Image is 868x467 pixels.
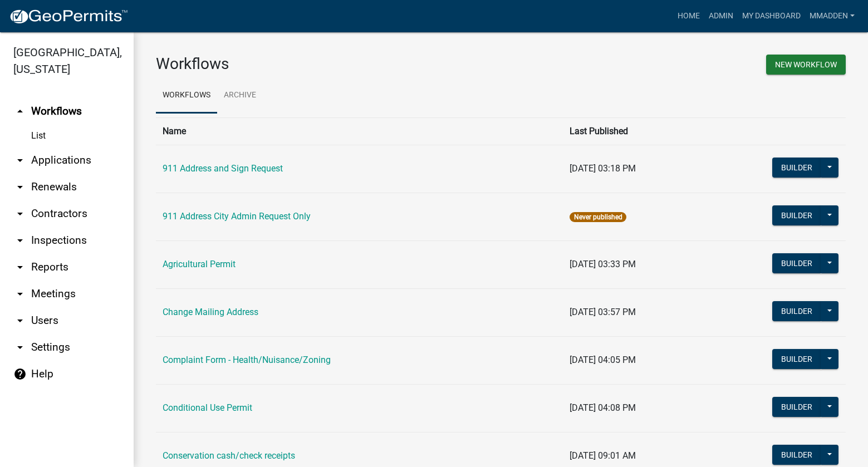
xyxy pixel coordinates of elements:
th: Name [156,117,563,145]
i: arrow_drop_down [13,341,27,354]
span: [DATE] 03:18 PM [570,163,636,174]
button: New Workflow [766,55,846,75]
span: [DATE] 03:33 PM [570,259,636,269]
button: Builder [772,301,821,321]
i: arrow_drop_down [13,234,27,247]
button: Builder [772,397,821,417]
a: Conservation cash/check receipts [163,450,295,461]
a: Change Mailing Address [163,307,258,317]
span: [DATE] 04:08 PM [570,402,636,413]
i: arrow_drop_down [13,207,27,220]
a: 911 Address City Admin Request Only [163,211,311,222]
a: 911 Address and Sign Request [163,163,283,174]
a: mmadden [805,6,859,27]
span: [DATE] 03:57 PM [570,307,636,317]
a: Complaint Form - Health/Nuisance/Zoning [163,355,331,365]
i: arrow_drop_down [13,314,27,327]
a: Archive [217,78,263,114]
a: Admin [704,6,738,27]
a: Workflows [156,78,217,114]
th: Last Published [563,117,703,145]
a: Home [673,6,704,27]
i: arrow_drop_down [13,287,27,301]
i: arrow_drop_up [13,105,27,118]
a: Agricultural Permit [163,259,236,269]
button: Builder [772,445,821,465]
span: Never published [570,212,626,222]
h3: Workflows [156,55,493,73]
button: Builder [772,205,821,225]
button: Builder [772,349,821,369]
button: Builder [772,253,821,273]
button: Builder [772,158,821,178]
i: arrow_drop_down [13,154,27,167]
i: arrow_drop_down [13,260,27,274]
a: My Dashboard [738,6,805,27]
i: help [13,367,27,381]
span: [DATE] 09:01 AM [570,450,636,461]
a: Conditional Use Permit [163,402,252,413]
i: arrow_drop_down [13,180,27,194]
span: [DATE] 04:05 PM [570,355,636,365]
